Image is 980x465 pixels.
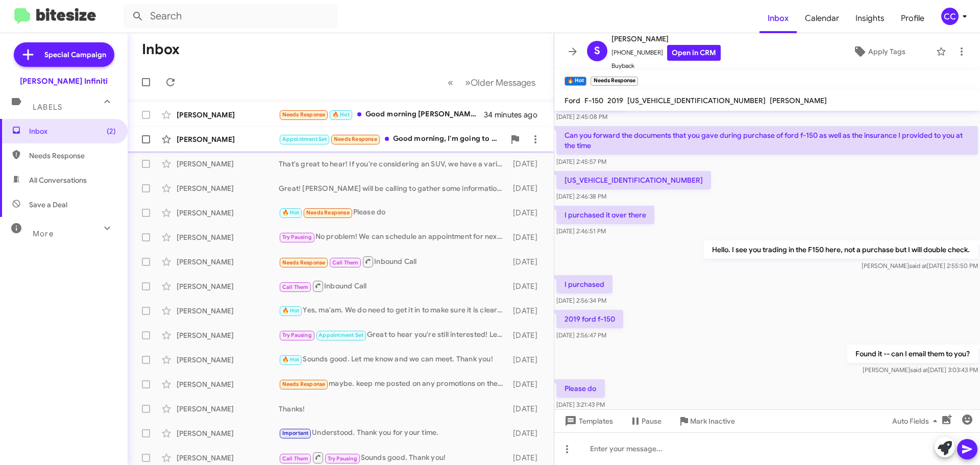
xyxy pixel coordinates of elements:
[29,175,87,185] span: All Conversations
[177,306,279,316] div: [PERSON_NAME]
[556,227,606,235] span: [DATE] 2:46:51 PM
[14,42,114,67] a: Special Campaign
[556,297,606,304] span: [DATE] 2:56:34 PM
[508,159,546,169] div: [DATE]
[556,171,711,189] p: [US_VEHICLE_IDENTIFICATION_NUMBER]
[508,208,546,218] div: [DATE]
[508,257,546,267] div: [DATE]
[910,366,928,374] span: said at
[29,126,116,136] span: Inbox
[893,4,933,33] span: Profile
[107,126,116,136] span: (2)
[556,158,606,165] span: [DATE] 2:45:57 PM
[611,33,721,45] span: [PERSON_NAME]
[690,412,735,430] span: Mark Inactive
[508,183,546,193] div: [DATE]
[177,110,279,120] div: [PERSON_NAME]
[556,113,607,120] span: [DATE] 2:45:08 PM
[328,455,357,462] span: Try Pausing
[868,42,905,61] span: Apply Tags
[556,379,605,398] p: Please do
[279,305,508,316] div: Yes, ma'am. We do need to get it in to make sure it is clear from issue.
[508,355,546,365] div: [DATE]
[933,8,969,25] button: CC
[20,76,108,86] div: [PERSON_NAME] Infiniti
[282,136,327,142] span: Appointment Set
[279,378,508,390] div: maybe. keep me posted on any promotions on the new QX 80.
[670,412,743,430] button: Mark Inactive
[279,451,508,464] div: Sounds good. Thank you!
[177,453,279,463] div: [PERSON_NAME]
[667,45,721,61] a: Open in CRM
[556,206,654,224] p: I purchased it over there
[282,381,326,387] span: Needs Response
[642,412,661,430] span: Pause
[556,331,606,339] span: [DATE] 2:56:47 PM
[279,207,508,218] div: Please do
[508,379,546,389] div: [DATE]
[508,330,546,340] div: [DATE]
[442,72,459,93] button: Previous
[611,45,721,61] span: [PHONE_NUMBER]
[177,159,279,169] div: [PERSON_NAME]
[847,4,893,33] a: Insights
[279,159,508,169] div: That's great to hear! If you're considering an SUV, we have a variety of options. Would you like ...
[471,77,535,88] span: Older Messages
[508,232,546,242] div: [DATE]
[279,133,505,145] div: Good morning, I'm going to hold off on getting into a new vehicle for now but thank you for reach...
[556,401,605,408] span: [DATE] 3:21:43 PM
[863,366,978,374] span: [PERSON_NAME] [DATE] 3:03:43 PM
[282,307,300,314] span: 🔥 Hot
[941,8,959,25] div: CC
[282,332,312,338] span: Try Pausing
[565,77,586,86] small: 🔥 Hot
[797,4,847,33] a: Calendar
[142,41,180,58] h1: Inbox
[442,72,542,93] nav: Page navigation example
[556,192,606,200] span: [DATE] 2:46:38 PM
[44,50,106,60] span: Special Campaign
[334,136,377,142] span: Needs Response
[177,257,279,267] div: [PERSON_NAME]
[279,183,508,193] div: Great! [PERSON_NAME] will be calling to gather some information.
[279,231,508,243] div: No problem! We can schedule an appointment for next week. Just let me know what day and time work...
[826,42,931,61] button: Apply Tags
[556,275,612,293] p: I purchased
[177,355,279,365] div: [PERSON_NAME]
[508,281,546,291] div: [DATE]
[177,379,279,389] div: [PERSON_NAME]
[124,4,338,29] input: Search
[847,345,978,363] p: Found it -- can I email them to you?
[282,430,309,436] span: Important
[607,96,623,105] span: 2019
[611,61,721,71] span: Buyback
[594,43,600,59] span: S
[282,356,300,363] span: 🔥 Hot
[177,281,279,291] div: [PERSON_NAME]
[884,412,949,430] button: Auto Fields
[279,329,508,341] div: Great to hear you're still interested! Let's schedule a time for next week that works for you to ...
[279,404,508,414] div: Thanks!
[909,262,927,270] span: said at
[332,111,350,118] span: 🔥 Hot
[484,110,546,120] div: 34 minutes ago
[862,262,978,270] span: [PERSON_NAME] [DATE] 2:55:50 PM
[29,151,116,161] span: Needs Response
[177,330,279,340] div: [PERSON_NAME]
[33,229,54,238] span: More
[306,209,350,216] span: Needs Response
[562,412,613,430] span: Templates
[177,428,279,438] div: [PERSON_NAME]
[565,96,580,105] span: Ford
[279,427,508,439] div: Understood. Thank you for your time.
[282,284,309,290] span: Call Them
[282,259,326,266] span: Needs Response
[29,200,67,210] span: Save a Deal
[332,259,359,266] span: Call Them
[448,76,453,89] span: «
[177,232,279,242] div: [PERSON_NAME]
[892,412,941,430] span: Auto Fields
[621,412,670,430] button: Pause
